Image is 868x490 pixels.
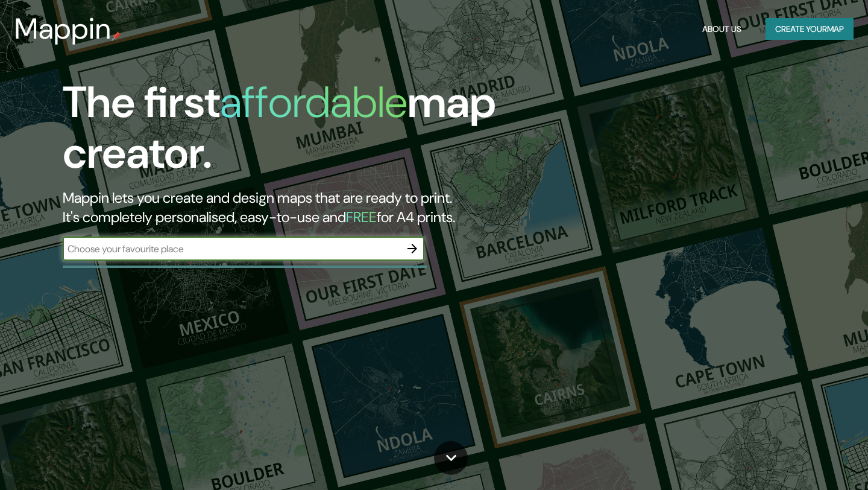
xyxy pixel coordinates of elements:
[697,18,746,40] button: About Us
[14,12,112,46] h3: Mappin
[220,74,407,130] h1: affordable
[63,77,497,188] h1: The first map creator.
[112,31,121,41] img: mappin-pin
[63,242,400,256] input: Choose your favourite place
[63,188,497,227] h2: Mappin lets you create and design maps that are ready to print. It's completely personalised, eas...
[346,208,377,226] h5: FREE
[766,18,854,40] button: Create yourmap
